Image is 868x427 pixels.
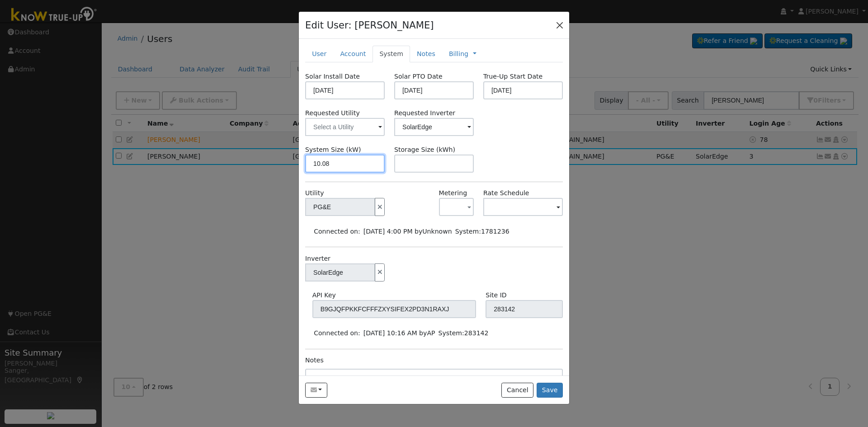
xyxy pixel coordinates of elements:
[394,145,455,155] label: Storage Size (kWh)
[437,327,490,340] td: System:
[394,72,443,81] label: Solar PTO Date
[305,263,375,282] input: Select an Inverter
[481,228,509,235] span: 1781236
[305,18,434,33] h4: Edit User: [PERSON_NAME]
[305,198,375,216] input: Select a Utility
[305,254,330,263] label: Inverter
[305,188,324,198] label: Utility
[537,383,563,398] button: Save
[375,198,385,216] button: Disconnect Utility
[362,327,437,340] td: [DATE] 10:16 AM by
[483,72,542,81] label: True-Up Start Date
[305,46,333,62] a: User
[305,72,360,81] label: Solar Install Date
[486,291,507,300] label: Site ID
[362,225,453,238] td: [DATE] 4:00 PM by
[305,356,324,365] label: Notes
[453,225,511,238] td: System:
[305,108,385,118] label: Requested Utility
[501,383,533,398] button: Cancel
[464,329,489,337] span: 283142
[305,118,385,136] input: Select a Utility
[483,188,529,198] label: HE1N
[427,329,435,337] span: Adriana Pointdexter
[305,383,327,398] button: mentalist@comcast.net
[333,46,373,62] a: Account
[439,188,467,198] label: Metering
[410,46,442,62] a: Notes
[394,108,474,118] label: Requested Inverter
[305,145,361,155] label: System Size (kW)
[375,263,385,282] button: Disconnect Solar
[312,327,362,340] td: Connected on:
[312,291,336,300] label: API Key
[394,118,474,136] input: Select an Inverter
[422,228,452,235] span: Unknown
[312,225,362,238] td: Connected on:
[449,49,468,59] a: Billing
[373,46,410,62] a: System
